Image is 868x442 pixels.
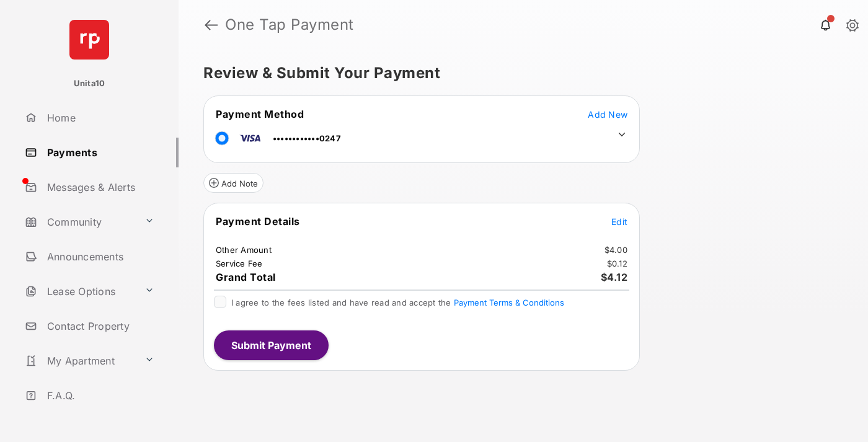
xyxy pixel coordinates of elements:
span: Edit [611,216,627,227]
td: $4.00 [604,244,628,255]
span: ••••••••••••0247 [273,133,341,143]
a: Lease Options [20,276,139,306]
span: Payment Method [216,108,304,120]
p: Unita10 [74,77,105,90]
a: Payments [20,138,179,167]
td: $0.12 [606,258,628,269]
button: Add New [588,108,627,120]
a: Messages & Alerts [20,172,179,202]
button: I agree to the fees listed and have read and accept the [454,298,564,307]
td: Other Amount [215,244,272,255]
button: Add Note [203,173,263,193]
span: I agree to the fees listed and have read and accept the [231,298,564,307]
button: Edit [611,215,627,228]
h5: Review & Submit Your Payment [203,66,833,81]
a: Contact Property [20,311,179,341]
a: Community [20,207,139,237]
button: Submit Payment [214,330,329,360]
a: F.A.Q. [20,381,179,410]
span: Add New [588,109,627,120]
td: Service Fee [215,258,263,269]
a: Home [20,103,179,133]
a: Announcements [20,242,179,272]
span: $4.12 [601,271,628,283]
span: Grand Total [216,271,276,283]
strong: One Tap Payment [225,17,354,32]
span: Payment Details [216,215,300,228]
img: svg+xml;base64,PHN2ZyB4bWxucz0iaHR0cDovL3d3dy53My5vcmcvMjAwMC9zdmciIHdpZHRoPSI2NCIgaGVpZ2h0PSI2NC... [69,20,109,60]
a: My Apartment [20,346,139,376]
